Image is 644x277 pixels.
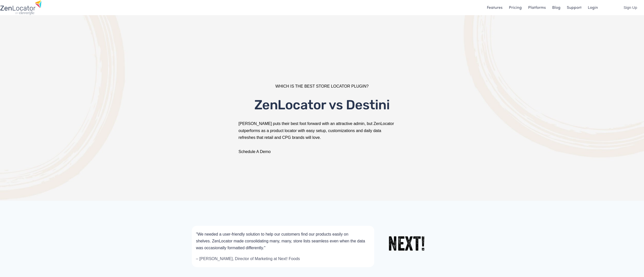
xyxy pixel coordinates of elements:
span: ZenLocator vs Destini [254,97,390,113]
a: Pricing [509,4,522,11]
span: "We needed a user-friendly solution to help our customers find our products easily on shelves. Ze... [196,232,366,250]
a: Blog [552,4,560,11]
a: Schedule A Demo [239,149,271,154]
a: Sign Up [619,2,641,13]
p: [PERSON_NAME] puts their best foot forward with an attractive admin, but ZenLocator outperforms a... [239,120,406,141]
a: Support [567,4,581,11]
span: – [PERSON_NAME], Director of Marketing at Next! Foods [196,257,300,261]
a: Platforms [528,4,546,11]
a: Features [487,4,503,11]
a: Login [588,4,598,11]
p: WHICH IS THE BEST STORE LOCATOR PLUGIN? [239,83,406,90]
